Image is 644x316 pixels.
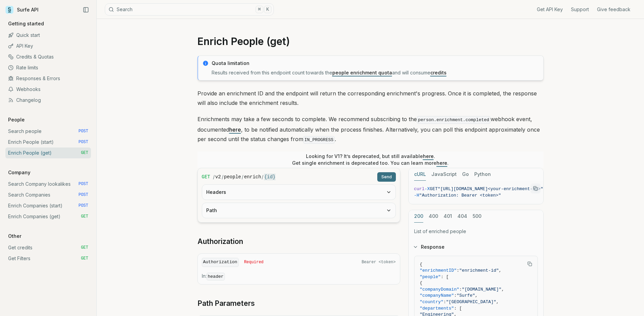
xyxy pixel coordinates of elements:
p: In: [202,273,396,280]
span: POST [78,203,88,208]
button: 500 [473,210,481,223]
a: here [423,153,434,159]
span: curl [414,186,425,191]
code: Authorization [202,258,239,267]
a: Get credits GET [5,242,91,253]
button: Headers [202,185,396,200]
code: people [224,174,241,180]
span: "enrichment-id" [459,268,499,273]
code: person.enrichment.completed [417,116,491,124]
a: here [436,160,447,166]
code: header [207,273,225,280]
p: People [5,116,27,123]
span: / [242,174,243,180]
button: 404 [457,210,467,223]
a: Rate limits [5,62,91,73]
a: Enrich Companies (get) GET [5,211,91,222]
span: GET [81,245,88,250]
span: -X [425,186,430,191]
button: Collapse Sidebar [81,5,91,15]
span: , [496,299,499,304]
button: 401 [444,210,452,223]
p: List of enriched people [414,228,538,235]
a: Webhooks [5,84,91,95]
button: Response [409,238,543,256]
span: "[DOMAIN_NAME]" [462,287,501,292]
a: Path Parameters [197,299,255,308]
a: Give feedback [597,6,630,13]
span: GET [81,256,88,261]
code: enrich [244,174,261,180]
span: , [501,287,504,292]
kbd: K [264,6,271,13]
a: Support [571,6,589,13]
p: Results received from this endpoint count towards the and will consume [212,69,539,76]
span: : [ [441,274,449,279]
span: POST [78,181,88,187]
span: "companyDomain" [420,287,459,292]
a: Quick start [5,30,91,41]
p: Company [5,169,33,176]
span: "enrichmentID" [420,268,457,273]
button: Copy Text [530,183,541,194]
button: Python [474,168,491,181]
p: Getting started [5,20,47,27]
p: Other [5,233,24,240]
p: Quota limitation [212,60,539,67]
a: people enrichment quota [332,70,392,75]
a: Enrich Companies (start) POST [5,200,91,211]
button: Send [377,172,396,182]
a: Changelog [5,95,91,106]
button: JavaScript [431,168,457,181]
span: : [457,268,459,273]
span: "departments" [420,306,454,311]
span: GET [430,186,437,191]
p: Looking for V1? It’s deprecated, but still available . Get single enrichment is deprecated too. Y... [292,153,449,166]
span: { [420,262,423,267]
span: POST [78,129,88,134]
span: : [454,293,457,298]
code: {id} [264,174,276,180]
span: "people" [420,274,441,279]
a: Enrich People (get) GET [5,148,91,158]
a: credits [430,70,447,75]
a: Credits & Quotas [5,51,91,62]
kbd: ⌘ [256,6,263,13]
a: Search Companies POST [5,189,91,200]
span: GET [202,174,210,180]
span: : [444,299,446,304]
span: Required [244,259,264,265]
span: GET [81,214,88,219]
span: { [420,280,423,286]
a: Search Company lookalikes POST [5,179,91,189]
span: Bearer <token> [362,259,396,265]
span: , [499,268,502,273]
a: Get Filters GET [5,253,91,264]
code: v2 [215,174,221,180]
span: / [213,174,215,180]
a: Enrich People (start) POST [5,137,91,148]
span: : [ [454,306,462,311]
button: 400 [429,210,438,223]
span: , [475,293,478,298]
button: Copy Text [525,259,535,269]
span: POST [78,139,88,145]
button: cURL [414,168,426,181]
span: / [262,174,263,180]
span: POST [78,192,88,198]
h1: Enrich People (get) [197,35,544,47]
a: API Key [5,41,91,51]
button: Path [202,203,396,218]
span: "[URL][DOMAIN_NAME]<your-enrichment-id>" [438,186,543,191]
a: Surfe API [5,5,39,15]
span: "Authorization: Bearer <token>" [419,193,501,198]
a: here [229,126,241,133]
span: GET [81,150,88,156]
a: Responses & Errors [5,73,91,84]
span: "Surfe" [457,293,475,298]
button: 200 [414,210,423,223]
span: / [222,174,223,180]
p: Enrichments may take a few seconds to complete. We recommend subscribing to the webhook event, do... [197,114,544,145]
span: "[GEOGRAPHIC_DATA]" [446,299,496,304]
button: Go [462,168,469,181]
